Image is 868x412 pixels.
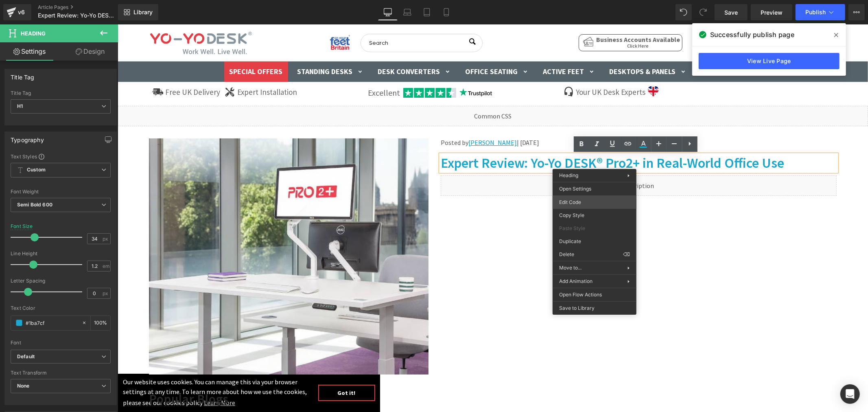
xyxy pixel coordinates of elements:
[479,11,562,19] span: Business Accounts Available
[38,4,131,11] a: Article Pages
[690,64,716,74] img: PayPal
[107,62,118,73] img: Installation Info
[118,4,158,20] a: New Library
[530,62,541,72] img: header_icon
[11,278,111,284] div: Letter Spacing
[623,251,630,258] span: ⌫
[461,10,565,27] a: img_tag Business Accounts AvailableClick Here
[761,8,783,17] span: Preview
[710,30,794,39] span: Successfully publish page
[323,114,719,123] p: Posted by | [DATE]
[27,167,46,173] b: Custom
[559,199,630,206] span: Edit Code
[614,62,682,72] span: Pay in 3 interest free
[676,4,692,20] button: Undo
[11,153,111,160] div: Text Styles
[11,340,111,346] div: Font
[848,4,865,20] button: More
[35,62,46,73] img: Delivery Info
[466,12,476,22] img: img_tag
[840,384,860,404] div: Open Intercom Messenger
[61,42,120,61] a: Design
[212,10,233,26] img: img_tag
[724,8,738,17] span: Save
[38,12,116,19] span: Expert Review: Yo-Yo DESK® Pro2+ in Real-World Office Use
[559,264,627,272] span: Move to...
[17,103,23,109] b: H1
[91,316,110,330] div: %
[591,11,687,26] a: 0333 22 00 375
[559,238,630,245] span: Duplicate
[461,12,565,24] div: Click Here
[695,4,711,20] button: Redo
[559,278,627,285] span: Add Animation
[559,251,623,258] span: Delete
[17,202,52,208] b: Semi Bold 600
[11,305,111,311] div: Text Color
[424,39,479,55] a: Active Feet
[559,185,630,193] span: Open Settings
[103,291,109,296] span: px
[133,9,153,16] span: Library
[103,236,109,241] span: px
[491,39,570,55] a: Desktops & Panels
[179,39,247,55] a: Standing Desks
[17,353,35,360] i: Default
[351,114,399,122] u: [PERSON_NAME]
[347,39,412,55] a: Office Seating
[17,383,30,389] b: None
[559,212,630,219] span: Copy Style
[378,4,398,20] a: Desktop
[11,224,33,229] div: Font Size
[805,9,826,15] span: Publish
[259,39,335,55] a: Desk Converters
[31,366,719,383] h2: Popular Blogs
[796,4,845,20] button: Publish
[11,251,111,256] div: Line Height
[48,63,103,73] p: Free UK Delivery
[120,63,179,72] a: Expert Installation
[11,69,35,81] div: Title Tag
[559,305,630,312] span: Save to Library
[3,4,31,20] a: v6
[243,9,365,28] input: Search
[699,53,840,69] a: View Live Page
[250,63,282,74] div: Excellent
[33,7,134,30] img: Yo-Yo DESK® UK
[398,4,417,20] a: Laptop
[111,39,166,55] a: Special Offers
[559,172,578,178] span: Heading
[11,132,44,143] div: Typography
[559,291,630,298] span: Open Flow Actions
[26,318,78,327] input: Color
[11,189,111,195] div: Font Weight
[751,4,792,20] a: Preview
[21,30,46,37] span: Heading
[103,263,109,269] span: em
[16,7,26,18] div: v6
[459,63,528,72] a: Your UK Desk Experts
[559,225,630,232] span: Paste Style
[11,370,111,376] div: Text Transform
[417,4,437,20] a: Tablet
[437,4,456,20] a: Mobile
[11,90,111,96] div: Title Tag
[323,130,719,147] h1: Expert Review: Yo-Yo DESK® Pro2+ in Real-World Office Use
[582,39,640,55] a: Accessories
